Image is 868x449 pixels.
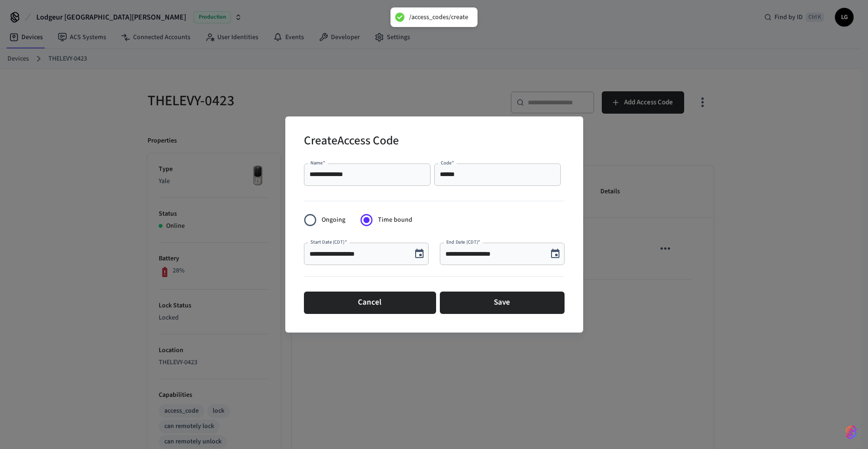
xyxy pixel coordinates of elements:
label: Code [441,159,454,166]
div: /access_codes/create [409,13,468,21]
button: Save [440,292,565,314]
img: SeamLogoGradient.69752ec5.svg [846,425,857,440]
label: End Date (CDT) [446,238,480,245]
button: Choose date, selected date is Sep 4, 2025 [410,245,429,263]
label: Name [310,159,325,166]
span: Ongoing [322,215,345,225]
button: Choose date, selected date is Sep 4, 2025 [546,245,565,263]
h2: Create Access Code [304,128,399,156]
label: Start Date (CDT) [310,238,347,245]
button: Cancel [304,292,436,314]
span: Time bound [378,215,412,225]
